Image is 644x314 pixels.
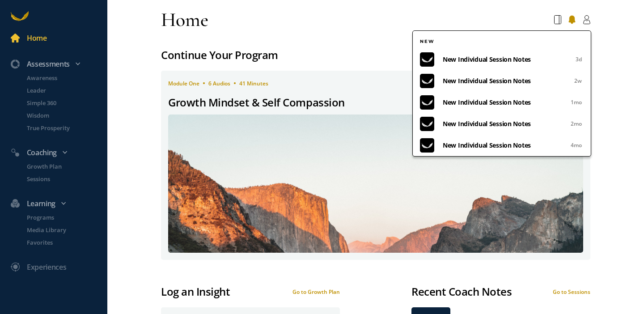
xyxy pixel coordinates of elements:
img: image [420,138,434,153]
a: imageNew Individual Session Notes2w [420,74,584,88]
span: New Individual Session Notes [443,119,567,129]
p: Sessions [27,174,106,183]
span: New Individual Session Notes [443,76,568,86]
a: Leader [16,86,107,95]
p: Favorites [27,238,106,247]
span: 6 Audios [208,80,230,87]
p: Media Library [27,225,106,234]
div: Recent Coach Notes [411,283,512,300]
span: 2mo [571,119,582,128]
a: module one6 Audios41 MinutesGrowth Mindset & Self Compassion [161,71,590,260]
div: Experiences [27,261,66,273]
h3: NEW [420,38,584,45]
a: Programs [16,213,107,222]
span: 4mo [571,141,582,150]
img: image [420,117,434,131]
div: Learning [5,198,111,209]
p: Awareness [27,73,106,82]
div: Go to Growth Plan [292,288,340,296]
p: Growth Plan [27,162,106,171]
div: Home [27,32,47,44]
a: Wisdom [16,111,107,120]
div: Assessments [5,58,111,70]
a: Media Library [16,225,107,234]
span: New Individual Session Notes [443,140,567,151]
p: Simple 360 [27,98,106,107]
a: Simple 360 [16,98,107,107]
span: 2w [571,76,582,85]
p: True Prosperity [27,123,106,132]
p: Programs [27,213,106,222]
div: Growth Mindset & Self Compassion [168,94,345,111]
a: Favorites [16,238,107,247]
a: Awareness [16,73,107,82]
p: Leader [27,86,106,95]
div: Continue Your Program [161,47,590,64]
span: New Individual Session Notes [443,97,567,108]
div: Go to Sessions [553,288,590,296]
img: image [420,74,434,88]
a: imageNew Individual Session Notes2mo [420,117,584,131]
div: Log an Insight [161,283,230,300]
span: 41 Minutes [239,80,268,87]
a: imageNew Individual Session Notes3d [420,52,584,67]
span: New Individual Session Notes [443,54,568,65]
a: True Prosperity [16,123,107,132]
img: 5ffd683f75b04f9fae80780a_1697608424.jpg [168,115,583,253]
p: Wisdom [27,111,106,120]
span: module one [168,80,199,87]
a: Growth Plan [16,162,107,171]
span: 3d [571,55,582,64]
span: 1mo [571,98,582,107]
div: Home [161,7,208,32]
div: Coaching [5,147,111,158]
a: imageNew Individual Session Notes1mo [420,95,584,110]
a: Sessions [16,174,107,183]
a: imageNew Individual Session Notes4mo [420,138,584,153]
img: image [420,52,434,67]
img: image [420,95,434,110]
